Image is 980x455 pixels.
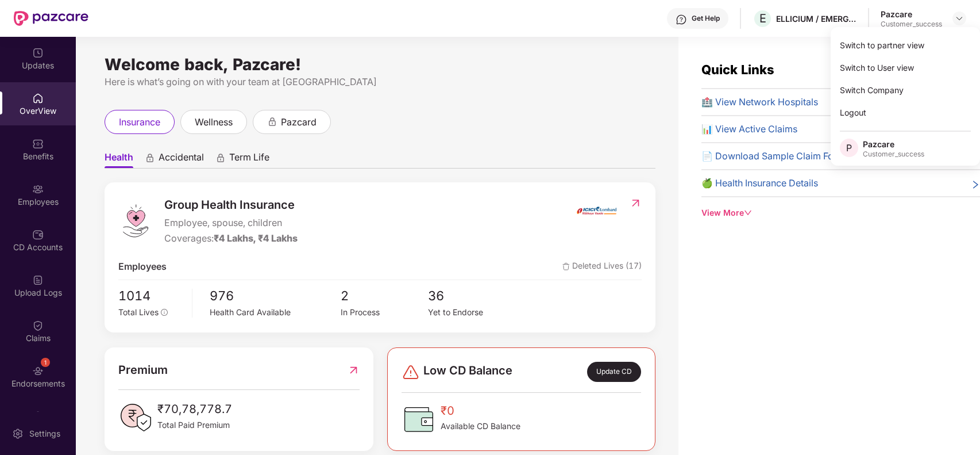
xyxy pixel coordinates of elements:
div: Settings [26,428,64,439]
div: Get Help [692,14,720,23]
img: svg+xml;base64,PHN2ZyBpZD0iQmVuZWZpdHMiIHhtbG5zPSJodHRwOi8vd3d3LnczLm9yZy8yMDAwL3N2ZyIgd2lkdGg9Ij... [32,138,44,150]
div: Customer_success [881,20,942,29]
img: svg+xml;base64,PHN2ZyBpZD0iRW5kb3JzZW1lbnRzIiB4bWxucz0iaHR0cDovL3d3dy53My5vcmcvMjAwMC9zdmciIHdpZH... [32,365,44,377]
span: 🍏 Health Insurance Details [701,176,818,190]
span: Employee, spouse, children [164,216,298,230]
img: svg+xml;base64,PHN2ZyBpZD0iRGFuZ2VyLTMyeDMyIiB4bWxucz0iaHR0cDovL3d3dy53My5vcmcvMjAwMC9zdmciIHdpZH... [402,363,420,381]
span: Accidental [159,151,204,168]
span: ₹70,78,778.7 [157,400,232,418]
div: Switch to partner view [831,34,980,56]
span: insurance [119,115,160,129]
div: Pazcare [863,139,924,150]
img: insurerIcon [575,196,618,225]
img: svg+xml;base64,PHN2ZyBpZD0iTXlfT3JkZXJzIiBkYXRhLW5hbWU9Ik15IE9yZGVycyIgeG1sbnM9Imh0dHA6Ly93d3cudz... [32,411,44,422]
img: svg+xml;base64,PHN2ZyBpZD0iVXBsb2FkX0xvZ3MiIGRhdGEtbmFtZT0iVXBsb2FkIExvZ3MiIHhtbG5zPSJodHRwOi8vd3... [32,274,44,286]
div: In Process [341,306,428,319]
span: Quick Links [701,62,774,77]
div: Health Card Available [210,306,341,319]
img: svg+xml;base64,PHN2ZyBpZD0iQ2xhaW0iIHhtbG5zPSJodHRwOi8vd3d3LnczLm9yZy8yMDAwL3N2ZyIgd2lkdGg9IjIwIi... [32,320,44,331]
img: svg+xml;base64,PHN2ZyBpZD0iVXBkYXRlZCIgeG1sbnM9Imh0dHA6Ly93d3cudzMub3JnLzIwMDAvc3ZnIiB3aWR0aD0iMj... [32,47,44,59]
div: Update CD [587,362,641,382]
img: deleteIcon [562,263,570,270]
span: P [846,141,852,155]
span: ₹0 [441,402,520,420]
span: Employees [118,259,167,274]
img: svg+xml;base64,PHN2ZyBpZD0iU2V0dGluZy0yMHgyMCIgeG1sbnM9Imh0dHA6Ly93d3cudzMub3JnLzIwMDAvc3ZnIiB3aW... [12,428,24,439]
img: svg+xml;base64,PHN2ZyBpZD0iSG9tZSIgeG1sbnM9Imh0dHA6Ly93d3cudzMub3JnLzIwMDAvc3ZnIiB3aWR0aD0iMjAiIG... [32,93,44,104]
img: RedirectIcon [630,197,642,209]
span: 2 [341,286,428,306]
div: 1 [41,358,50,367]
span: ₹4 Lakhs, ₹4 Lakhs [214,232,298,244]
div: animation [215,152,226,163]
img: svg+xml;base64,PHN2ZyBpZD0iQ0RfQWNjb3VudHMiIGRhdGEtbmFtZT0iQ0QgQWNjb3VudHMiIHhtbG5zPSJodHRwOi8vd3... [32,229,44,240]
span: down [744,209,752,217]
img: New Pazcare Logo [14,11,88,26]
div: Pazcare [881,9,942,20]
span: Total Paid Premium [157,419,232,431]
div: Logout [831,101,980,124]
img: svg+xml;base64,PHN2ZyBpZD0iRHJvcGRvd24tMzJ4MzIiIHhtbG5zPSJodHRwOi8vd3d3LnczLm9yZy8yMDAwL3N2ZyIgd2... [955,14,964,23]
span: 🏥 View Network Hospitals [701,95,818,109]
div: animation [145,152,155,163]
span: 36 [428,286,515,306]
div: Yet to Endorse [428,306,515,319]
span: 1014 [118,286,184,306]
div: Coverages: [164,231,298,246]
span: Total Lives [118,307,159,317]
img: svg+xml;base64,PHN2ZyBpZD0iSGVscC0zMngzMiIgeG1sbnM9Imh0dHA6Ly93d3cudzMub3JnLzIwMDAvc3ZnIiB3aWR0aD... [676,14,687,25]
span: Available CD Balance [441,420,520,433]
img: svg+xml;base64,PHN2ZyBpZD0iRW1wbG95ZWVzIiB4bWxucz0iaHR0cDovL3d3dy53My5vcmcvMjAwMC9zdmciIHdpZHRoPS... [32,183,44,195]
div: Welcome back, Pazcare! [105,60,655,69]
span: Group Health Insurance [164,196,298,214]
span: wellness [195,115,233,129]
span: pazcard [281,115,317,129]
span: Health [105,151,133,168]
div: Switch Company [831,79,980,101]
span: right [971,178,980,190]
img: CDBalanceIcon [402,402,436,437]
img: RedirectIcon [348,361,360,379]
div: View More [701,207,980,219]
span: 📄 Download Sample Claim Form [701,149,845,163]
span: Premium [118,361,168,379]
img: PaidPremiumIcon [118,400,153,435]
span: Term Life [229,151,269,168]
div: ELLICIUM / EMERGYS SOLUTIONS PRIVATE LIMITED [776,13,856,24]
span: info-circle [161,309,168,316]
div: Customer_success [863,150,924,159]
span: 📊 View Active Claims [701,122,797,136]
div: animation [267,116,277,127]
span: Low CD Balance [423,362,512,382]
div: Switch to User view [831,56,980,79]
span: Deleted Lives (17) [562,259,642,274]
span: 976 [210,286,341,306]
div: Here is what’s going on with your team at [GEOGRAPHIC_DATA] [105,75,655,89]
span: E [759,12,766,25]
img: logo [118,204,153,238]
